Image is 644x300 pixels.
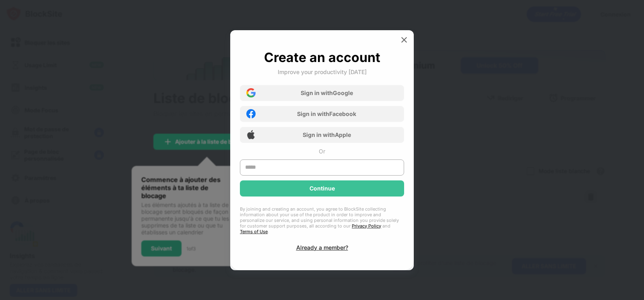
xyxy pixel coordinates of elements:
img: facebook-icon.png [246,109,256,118]
div: Create an account [264,50,380,65]
img: apple-icon.png [246,130,256,139]
div: Sign in with Google [301,89,353,96]
div: Already a member? [296,244,348,251]
div: Sign in with Apple [303,131,351,138]
a: Privacy Policy [352,223,381,229]
div: By joining and creating an account, you agree to BlockSite collecting information about your use ... [240,206,404,234]
div: Sign in with Facebook [297,110,356,117]
div: Improve your productivity [DATE] [278,68,367,75]
img: google-icon.png [246,88,256,97]
div: Or [319,148,325,155]
div: Continue [310,185,335,192]
a: Terms of Use [240,229,268,234]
